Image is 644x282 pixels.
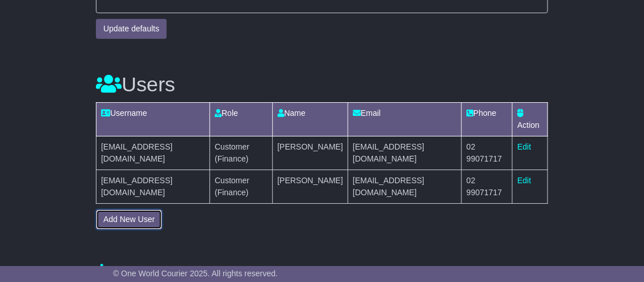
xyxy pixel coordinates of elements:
td: [EMAIL_ADDRESS][DOMAIN_NAME] [348,136,462,170]
button: Update defaults [96,19,167,39]
span: © One World Courier 2025. All rights reserved. [113,269,278,278]
td: Role [210,103,273,136]
td: Email [348,103,462,136]
td: [EMAIL_ADDRESS][DOMAIN_NAME] [96,170,210,204]
td: Name [272,103,348,136]
button: Add New User [96,210,162,229]
td: [EMAIL_ADDRESS][DOMAIN_NAME] [96,136,210,170]
td: [PERSON_NAME] [272,170,348,204]
a: Edit [517,142,531,151]
td: Phone [462,103,513,136]
td: Customer (Finance) [210,170,273,204]
td: [EMAIL_ADDRESS][DOMAIN_NAME] [348,170,462,204]
td: Action [513,103,548,136]
td: 02 99071717 [462,136,513,170]
h3: Users [96,73,548,96]
td: 02 99071717 [462,170,513,204]
td: Username [96,103,210,136]
td: Customer (Finance) [210,136,273,170]
a: Edit [517,176,531,185]
td: [PERSON_NAME] [272,136,348,170]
